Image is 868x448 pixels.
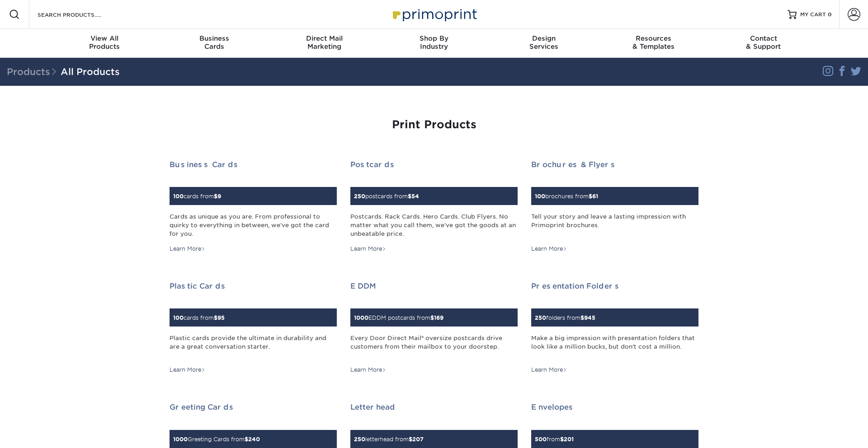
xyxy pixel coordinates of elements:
h2: Business Cards [170,160,337,169]
span: $ [560,436,564,443]
small: folders from [535,314,595,321]
span: $ [409,436,412,443]
div: & Templates [599,34,708,51]
span: Contact [708,34,818,42]
small: EDDM postcards from [354,314,443,321]
span: 945 [584,314,595,321]
div: Postcards. Rack Cards. Hero Cards. Club Flyers. No matter what you call them, we've got the goods... [350,212,518,238]
span: Direct Mail [269,34,379,42]
small: from [535,436,574,443]
h2: Brochures & Flyers [531,160,698,169]
span: 100 [173,314,184,321]
span: Business [160,34,269,42]
span: 100 [173,193,184,200]
span: $ [408,193,411,200]
h2: Greeting Cards [170,403,337,411]
a: Business Cards 100cards from$9 Cards as unique as you are. From professional to quirky to everyth... [170,160,337,253]
a: Brochures & Flyers 100brochures from$61 Tell your story and leave a lasting impression with Primo... [531,160,698,253]
h2: Envelopes [531,403,698,411]
span: 95 [217,314,225,321]
small: postcards from [354,193,419,200]
span: $ [580,314,584,321]
span: 500 [535,436,547,443]
span: 207 [412,436,424,443]
input: SEARCH PRODUCTS..... [37,9,125,20]
span: View All [50,34,160,42]
div: Every Door Direct Mail® oversize postcards drive customers from their mailbox to your doorstep. [350,334,518,360]
div: Products [50,34,160,51]
a: All Products [61,66,120,77]
h2: Plastic Cards [170,282,337,290]
span: $ [245,436,248,443]
a: Presentation Folders 250folders from$945 Make a big impression with presentation folders that loo... [531,282,698,374]
a: DesignServices [489,29,599,58]
a: EDDM 1000EDDM postcards from$169 Every Door Direct Mail® oversize postcards drive customers from ... [350,282,518,374]
a: Shop ByIndustry [379,29,489,58]
div: Cards as unique as you are. From professional to quirky to everything in between, we've got the c... [170,212,337,238]
div: Learn More [170,245,205,253]
span: 9 [217,193,221,200]
span: 250 [535,314,546,321]
div: Marketing [269,34,379,51]
h2: EDDM [350,282,518,290]
img: Envelopes [531,425,532,425]
a: Postcards 250postcards from$54 Postcards. Rack Cards. Hero Cards. Club Flyers. No matter what you... [350,160,518,253]
small: brochures from [535,193,598,200]
span: $ [214,314,217,321]
div: Learn More [350,245,386,253]
span: 100 [535,193,545,200]
div: & Support [708,34,818,51]
span: Design [489,34,599,42]
div: Tell your story and leave a lasting impression with Primoprint brochures. [531,212,698,238]
div: Services [489,34,599,51]
span: $ [589,193,592,200]
small: letterhead from [354,436,424,443]
span: Products [7,66,61,77]
h2: Postcards [350,160,518,169]
div: Learn More [170,366,205,374]
span: $ [214,193,217,200]
span: 54 [411,193,419,200]
div: Learn More [531,366,567,374]
span: Shop By [379,34,489,42]
span: 201 [564,436,574,443]
span: 1000 [173,436,188,443]
span: 169 [434,314,443,321]
span: MY CART [800,11,826,19]
a: Plastic Cards 100cards from$95 Plastic cards provide the ultimate in durability and are a great c... [170,282,337,374]
a: BusinessCards [160,29,269,58]
span: $ [430,314,434,321]
h1: Print Products [170,118,698,131]
a: Direct MailMarketing [269,29,379,58]
span: 240 [248,436,260,443]
div: Cards [160,34,269,51]
span: 250 [354,193,365,200]
small: Greeting Cards from [173,436,260,443]
div: Learn More [531,245,567,253]
span: 61 [592,193,598,200]
div: Industry [379,34,489,51]
span: Resources [599,34,708,42]
a: Resources& Templates [599,29,708,58]
div: Make a big impression with presentation folders that look like a million bucks, but don't cost a ... [531,334,698,360]
div: Learn More [350,366,386,374]
a: Contact& Support [708,29,818,58]
h2: Presentation Folders [531,282,698,290]
h2: Letterhead [350,403,518,411]
div: Plastic cards provide the ultimate in durability and are a great conversation starter. [170,334,337,360]
span: 0 [828,11,832,18]
small: cards from [173,314,225,321]
span: 1000 [354,314,368,321]
a: View AllProducts [50,29,160,58]
span: 250 [354,436,365,443]
img: Primoprint [389,5,479,24]
img: Brochures & Flyers [531,182,532,182]
small: cards from [173,193,221,200]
